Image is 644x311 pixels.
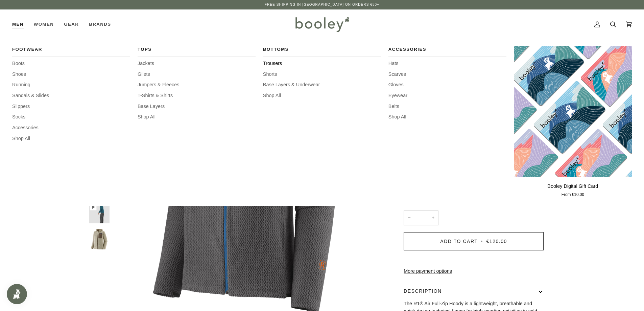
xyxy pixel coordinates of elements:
[562,192,584,198] span: From €10.00
[263,92,381,99] a: Shop All
[138,113,256,121] a: Shop All
[263,60,381,67] a: Trousers
[388,46,506,57] a: Accessories
[547,183,598,190] p: Booley Digital Gift Card
[486,239,507,244] span: €120.00
[59,9,84,39] a: Gear
[12,103,130,110] a: Slippers
[138,103,256,110] a: Base Layers
[263,46,381,57] a: Bottoms
[12,92,130,99] a: Sandals & Slides
[34,21,54,28] span: Women
[138,60,256,67] a: Jackets
[12,71,130,78] a: Shoes
[404,210,438,226] input: Quantity
[388,71,506,78] a: Scarves
[7,284,27,304] iframe: Button to open loyalty program pop-up
[12,46,130,53] span: Footwear
[89,203,110,223] img: Patagonia Men's R1 Air Full-Zip Hoody Vessel Blue - Booley Galway
[84,9,116,39] a: Brands
[514,46,632,177] product-grid-item-variant: €10.00
[292,15,352,34] img: Booley
[138,46,256,53] span: Tops
[263,71,381,78] a: Shorts
[388,92,506,99] a: Eyewear
[138,46,256,57] a: Tops
[428,210,438,226] button: +
[388,113,506,121] a: Shop All
[404,210,414,226] button: −
[388,60,506,67] a: Hats
[64,21,79,28] span: Gear
[12,124,130,132] a: Accessories
[265,2,379,7] p: Free Shipping in [GEOGRAPHIC_DATA] on Orders €50+
[480,239,484,244] span: •
[12,81,130,89] a: Running
[404,282,544,300] button: Description
[404,232,544,250] button: Add to Cart • €120.00
[12,135,130,142] a: Shop All
[404,268,544,275] a: More payment options
[263,46,381,53] span: Bottoms
[138,92,256,99] a: T-Shirts & Shirts
[12,46,130,57] a: Footwear
[138,81,256,89] a: Jumpers & Fleeces
[440,239,478,244] span: Add to Cart
[29,9,59,39] a: Women
[388,103,506,110] a: Belts
[388,81,506,89] a: Gloves
[388,46,506,53] span: Accessories
[12,9,29,39] a: Men
[138,71,256,78] a: Gilets
[263,81,381,89] a: Base Layers & Underwear
[514,46,632,198] product-grid-item: Booley Digital Gift Card
[514,180,632,198] a: Booley Digital Gift Card
[89,21,111,28] span: Brands
[12,60,130,67] a: Boots
[514,46,632,177] a: Booley Digital Gift Card
[12,113,130,121] a: Socks
[89,229,110,249] img: Men's R1 Air Full-Zip Hoody
[12,9,29,39] div: Men Footwear Boots Shoes Running Sandals & Slides Slippers Socks Accessories Shop All Tops Jacket...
